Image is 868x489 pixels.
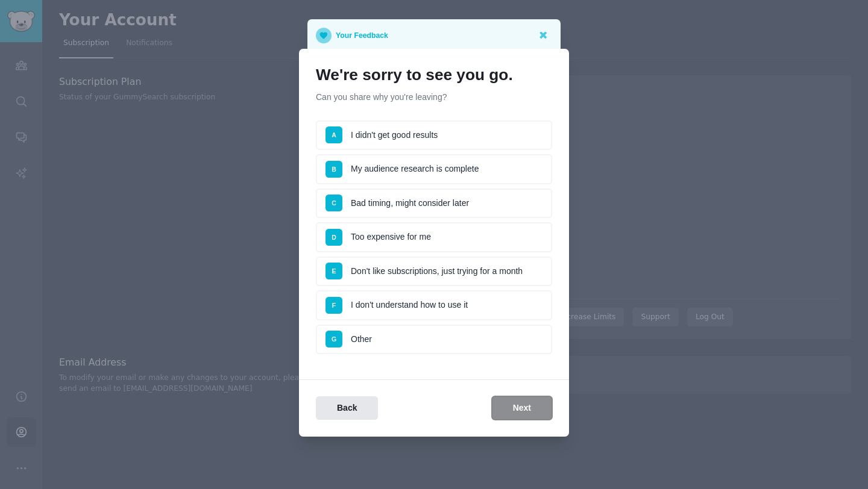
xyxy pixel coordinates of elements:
[316,66,552,85] h1: We're sorry to see you go.
[332,234,336,241] span: D
[336,28,388,43] p: Your Feedback
[332,199,336,207] span: C
[332,335,336,343] span: G
[332,166,336,173] span: B
[332,302,336,309] span: F
[316,396,378,420] button: Back
[332,131,336,139] span: A
[332,267,336,275] span: E
[316,91,552,104] p: Can you share why you're leaving?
